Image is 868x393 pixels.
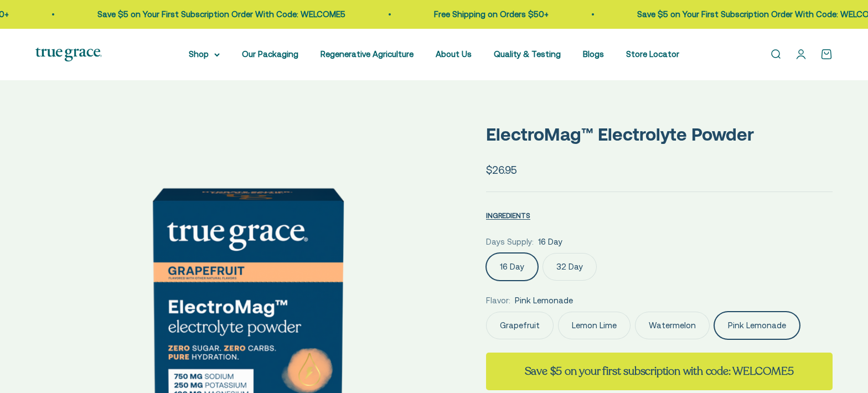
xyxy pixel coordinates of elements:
[321,49,414,59] a: Regenerative Agriculture
[583,49,604,59] a: Blogs
[486,209,530,222] button: INGREDIENTS
[486,211,530,220] span: INGREDIENTS
[434,9,549,19] a: Free Shipping on Orders $50+
[486,162,517,178] sale-price: $26.95
[538,235,562,249] span: 16 Day
[494,49,561,59] a: Quality & Testing
[436,49,472,59] a: About Us
[486,294,510,307] legend: Flavor:
[189,48,220,61] summary: Shop
[525,364,794,379] strong: Save $5 on your first subscription with code: WELCOME5
[242,49,298,59] a: Our Packaging
[486,235,534,249] legend: Days Supply:
[97,8,345,21] p: Save $5 on Your First Subscription Order With Code: WELCOME5
[486,120,833,148] p: ElectroMag™ Electrolyte Powder
[515,294,573,307] span: Pink Lemonade
[626,49,679,59] a: Store Locator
